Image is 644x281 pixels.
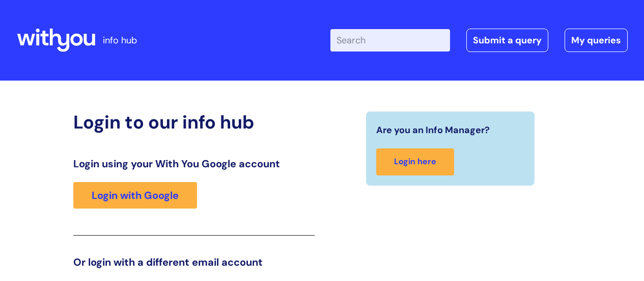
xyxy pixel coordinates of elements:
[376,122,490,138] span: Are you an Info Manager?
[73,182,197,209] a: Login with Google
[466,29,548,52] a: Submit a query
[103,32,137,48] p: info hub
[73,256,315,268] h3: Or login with a different email account
[565,29,628,52] a: My queries
[376,148,454,175] a: Login here
[73,111,315,133] h2: Login to our info hub
[73,158,315,170] h3: Login using your With You Google account
[330,29,450,52] input: Search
